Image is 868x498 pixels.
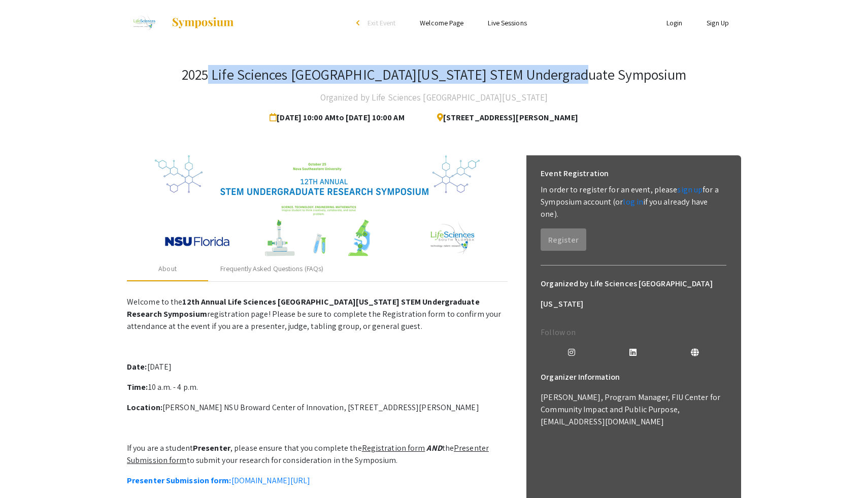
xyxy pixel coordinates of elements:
img: 32153a09-f8cb-4114-bf27-cfb6bc84fc69.png [155,155,480,257]
a: Login [666,18,683,27]
u: Presenter Submission form [127,443,489,466]
div: Frequently Asked Questions (FAQs) [220,263,323,274]
h6: Event Registration [541,163,609,184]
a: 2025 Life Sciences South Florida STEM Undergraduate Symposium [127,10,235,36]
div: arrow_back_ios [356,20,362,26]
h6: Organized by Life Sciences [GEOGRAPHIC_DATA][US_STATE] [541,274,726,314]
h4: Organized by Life Sciences [GEOGRAPHIC_DATA][US_STATE] [320,87,548,108]
a: Welcome Page [420,18,463,27]
em: AND [426,443,442,453]
a: Presenter Submission form:[DOMAIN_NAME][URL] [127,475,310,486]
span: [STREET_ADDRESS][PERSON_NAME] [429,108,578,128]
strong: 12th Annual Life Sciences [GEOGRAPHIC_DATA][US_STATE] STEM Undergraduate Research Symposium [127,296,480,319]
span: Exit Event [368,18,395,27]
div: About [158,263,177,274]
strong: Time: [127,382,148,392]
p: Welcome to the registration page! Please be sure to complete the Registration form to confirm you... [127,296,508,333]
u: Registration form [362,443,425,453]
a: Sign Up [707,18,729,27]
p: If you are a student , please ensure that you complete the the to submit your research for consid... [127,442,508,467]
h6: Organizer Information [541,367,726,387]
a: log in [623,196,643,207]
img: Symposium by ForagerOne [171,17,235,29]
p: Follow on [541,326,726,339]
a: Live Sessions [488,18,526,27]
p: In order to register for an event, please for a Symposium account (or if you already have one). [541,184,726,220]
iframe: Chat [8,452,43,490]
img: 2025 Life Sciences South Florida STEM Undergraduate Symposium [127,10,161,36]
p: 10 a.m. - 4 p.m. [127,381,508,393]
p: [PERSON_NAME], Program Manager, FIU Center for Community Impact and Public Purpose, [EMAIL_ADDRES... [541,391,726,428]
span: [DATE] 10:00 AM to [DATE] 10:00 AM [270,108,408,128]
h3: 2025 Life Sciences [GEOGRAPHIC_DATA][US_STATE] STEM Undergraduate Symposium [182,66,687,83]
button: Register [541,228,586,251]
strong: Date: [127,361,147,372]
strong: Presenter [193,443,230,453]
a: sign up [677,184,703,195]
p: [DATE] [127,361,508,373]
p: [PERSON_NAME] NSU Broward Center of Innovation, [STREET_ADDRESS][PERSON_NAME] [127,402,508,414]
strong: Presenter Submission form: [127,475,231,486]
strong: Location: [127,402,162,413]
